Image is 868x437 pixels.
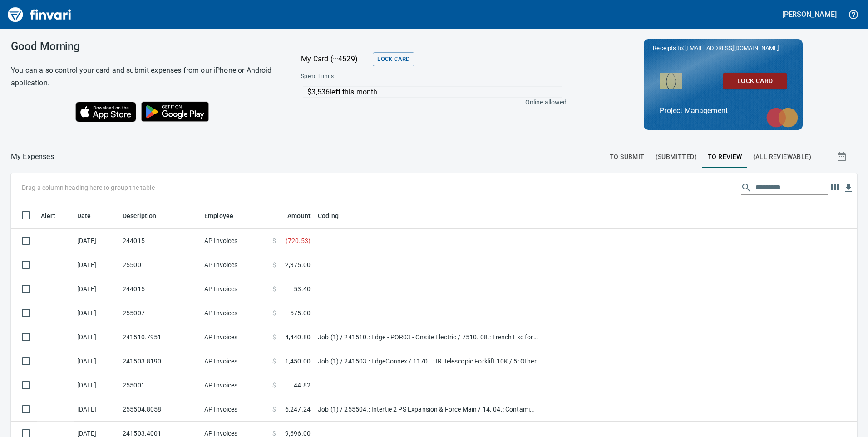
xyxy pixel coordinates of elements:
[74,253,119,277] td: [DATE]
[201,277,269,301] td: AP Invoices
[780,7,839,21] button: [PERSON_NAME]
[285,405,311,414] span: 6,247.24
[74,349,119,373] td: [DATE]
[204,210,245,221] span: Employee
[272,357,276,366] span: $
[22,183,155,192] p: Drag a column heading here to group the table
[782,10,837,19] h5: [PERSON_NAME]
[290,308,311,318] span: 575.00
[119,229,201,253] td: 244015
[75,102,136,122] img: Download on the App Store
[684,44,779,52] span: [EMAIL_ADDRESS][DOMAIN_NAME]
[74,229,119,253] td: [DATE]
[201,397,269,422] td: AP Invoices
[11,151,54,162] p: My Expenses
[708,151,742,163] span: To Review
[373,52,414,66] button: Lock Card
[753,151,811,163] span: (All Reviewable)
[119,325,201,349] td: 241510.7951
[119,373,201,397] td: 255001
[294,284,311,293] span: 53.40
[842,181,855,195] button: Download Table
[285,333,311,342] span: 4,440.80
[285,260,311,269] span: 2,375.00
[204,210,233,221] span: Employee
[123,210,168,221] span: Description
[287,210,311,221] span: Amount
[318,210,350,221] span: Coding
[11,151,54,162] nav: breadcrumb
[11,40,278,53] h3: Good Morning
[119,349,201,373] td: 241503.8190
[201,325,269,349] td: AP Invoices
[307,87,562,98] p: $3,536 left this month
[74,397,119,422] td: [DATE]
[272,236,276,245] span: $
[285,357,311,366] span: 1,450.00
[74,277,119,301] td: [DATE]
[294,98,567,107] p: Online allowed
[294,381,311,390] span: 44.82
[201,229,269,253] td: AP Invoices
[272,333,276,342] span: $
[272,260,276,269] span: $
[201,253,269,277] td: AP Invoices
[119,277,201,301] td: 244015
[660,105,787,116] p: Project Management
[276,210,311,221] span: Amount
[656,151,697,163] span: (Submitted)
[5,4,74,25] img: Finvari
[723,73,787,89] button: Lock Card
[314,397,541,422] td: Job (1) / 255504.: Intertie 2 PS Expansion & Force Main / 14. 04.: Contaminated Soil - Stockpile ...
[272,381,276,390] span: $
[74,325,119,349] td: [DATE]
[201,373,269,397] td: AP Invoices
[272,308,276,318] span: $
[301,54,369,65] p: My Card (···4529)
[123,210,157,221] span: Description
[653,44,794,53] p: Receipts to:
[301,72,449,81] span: Spend Limits
[272,284,276,293] span: $
[201,301,269,325] td: AP Invoices
[318,210,339,221] span: Coding
[314,325,541,349] td: Job (1) / 241510.: Edge - POR03 - Onsite Electric / 7510. 08.: Trench Exc for Electrical / 5: Other
[119,253,201,277] td: 255001
[11,64,278,89] h6: You can also control your card and submit expenses from our iPhone or Android application.
[730,75,779,87] span: Lock Card
[41,210,67,221] span: Alert
[201,349,269,373] td: AP Invoices
[610,151,645,163] span: To Submit
[41,210,55,221] span: Alert
[828,146,857,168] button: Show transactions within a particular date range
[136,97,214,127] img: Get it on Google Play
[377,54,409,65] span: Lock Card
[77,210,91,221] span: Date
[119,301,201,325] td: 255007
[77,210,103,221] span: Date
[74,373,119,397] td: [DATE]
[762,103,803,132] img: mastercard.svg
[828,181,842,194] button: Choose columns to display
[74,301,119,325] td: [DATE]
[119,397,201,422] td: 255504.8058
[272,405,276,414] span: $
[286,236,311,245] span: ( 720.53 )
[314,349,541,373] td: Job (1) / 241503.: EdgeConnex / 1170. .: IR Telescopic Forklift 10K / 5: Other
